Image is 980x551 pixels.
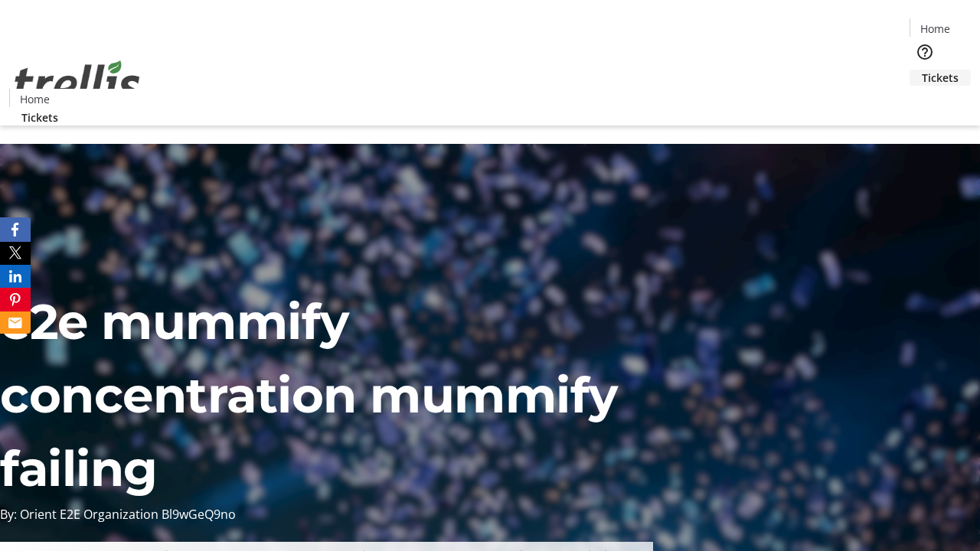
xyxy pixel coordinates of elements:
[21,109,58,126] span: Tickets
[920,21,950,37] span: Home
[910,86,940,116] button: Cart
[910,70,971,86] a: Tickets
[10,91,59,107] a: Home
[910,21,959,37] a: Home
[9,109,70,126] a: Tickets
[922,70,959,86] span: Tickets
[20,91,50,107] span: Home
[910,37,940,67] button: Help
[9,44,145,120] img: Orient E2E Organization Bl9wGeQ9no's Logo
